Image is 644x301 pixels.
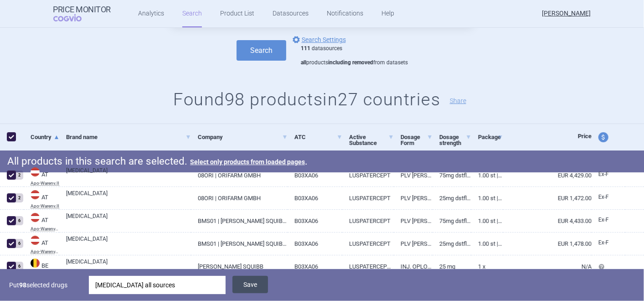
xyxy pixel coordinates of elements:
button: Share [450,98,466,104]
div: 6 [15,239,23,248]
span: Ex-factory price [598,171,609,177]
abbr: Apo-Warenv.III — Apothekerverlag Warenverzeichnis. Online database developed by the Österreichisc... [31,227,59,231]
img: Austria [31,167,40,176]
a: EUR 4,429.00 [503,164,592,187]
a: Ex-F [592,168,625,182]
a: EUR 4,433.00 [503,210,592,232]
a: Dosage strength [439,126,471,154]
img: Austria [31,236,40,245]
img: Belgium [31,259,40,268]
a: LUSPATERCEPT [342,187,394,209]
a: [MEDICAL_DATA] [66,258,191,274]
span: Price [578,133,592,140]
img: Austria [31,213,40,222]
a: N/A [503,255,592,278]
a: 08ORI | ORIFARM GMBH [191,187,288,209]
a: [MEDICAL_DATA] [66,166,191,183]
a: 25 mg [433,255,471,278]
a: ATATApo-Warenv.III [24,235,59,254]
a: Brand name [66,126,191,148]
abbr: Apo-Warenv.II — Apothekerverlag Warenverzeichnis. Online database developed by the Österreichisch... [31,181,59,186]
a: Package [478,126,504,148]
a: 75MG DSTFL 50MG/ML [433,210,471,232]
a: 1.00 ST | Stück [471,187,504,209]
a: ATATApo-Warenv.II [24,189,59,208]
a: B03XA06 [288,210,342,232]
a: 1.00 ST | Stück [471,210,504,232]
div: 6 [15,216,23,225]
a: PLV [PERSON_NAME].E.INJ-LSG [394,233,433,255]
div: 2 [15,171,23,180]
a: BMS01 | [PERSON_NAME] SQUIBB GMBH [191,233,288,255]
a: 1.00 ST | Stück [471,233,504,255]
a: Ex-F [592,236,625,250]
span: COGVIO [53,14,94,21]
strong: all [301,59,306,66]
a: 1.00 ST | Stück [471,164,504,187]
a: [PERSON_NAME] SQUIBB [191,255,288,278]
a: [MEDICAL_DATA] [66,212,191,228]
img: Austria [31,190,40,199]
a: INJ. OPLOSS. (PDR.) S.C. [[MEDICAL_DATA].] [394,255,433,278]
a: Price MonitorCOGVIO [53,5,111,22]
a: ATC [294,126,342,148]
a: 25MG DSTFL 50MG/ML [433,187,471,209]
strong: Price Monitor [53,5,111,14]
a: 25MG DSTFL 50MG/ML [433,233,471,255]
a: BEBE [24,258,59,277]
a: [MEDICAL_DATA] [66,235,191,251]
span: Ex-factory price [598,239,609,246]
a: 08ORI | ORIFARM GMBH [191,164,288,187]
a: EUR 1,472.00 [503,187,592,209]
span: Ex-factory price [598,217,609,223]
div: datasources products from datasets [301,45,408,67]
div: 2 [15,193,23,202]
a: Country [31,126,59,148]
button: Search [237,40,286,61]
a: 1 x [471,255,504,278]
a: Active Substance [349,126,394,154]
a: Dosage Form [401,126,433,154]
a: Search Settings [291,34,346,45]
a: LUSPATERCEPT [342,233,394,255]
strong: 111 [301,45,310,52]
a: ATATApo-Warenv.II [24,166,59,186]
strong: including removed [328,59,373,66]
strong: 98 [19,281,26,289]
abbr: Apo-Warenv.III — Apothekerverlag Warenverzeichnis. Online database developed by the Österreichisc... [31,249,59,254]
abbr: Apo-Warenv.II — Apothekerverlag Warenverzeichnis. Online database developed by the Österreichisch... [31,204,59,208]
a: LUSPATERCEPT [342,164,394,187]
a: [MEDICAL_DATA] [66,189,191,206]
a: Ex-F [592,191,625,204]
span: Ex-factory price [598,194,609,200]
a: Company [198,126,288,148]
a: B03XA06 [288,233,342,255]
a: PLV [PERSON_NAME].E.INJ-LSG [394,187,433,209]
a: 75MG DSTFL 50MG/ML [433,164,471,187]
a: B03XA06 [288,187,342,209]
a: ATATApo-Warenv.III [24,212,59,231]
a: BMS01 | [PERSON_NAME] SQUIBB GMBH [191,210,288,232]
a: LUSPATERCEPT INJECTIE 25 MG [342,255,394,278]
button: Select only products from loaded pages [190,159,305,165]
a: B03XA06 [288,255,342,278]
a: PLV [PERSON_NAME].E.INJ-LSG [394,210,433,232]
button: Save [232,276,268,293]
p: Put selected drugs [9,276,82,294]
div: 6 [15,262,23,271]
a: B03XA06 [288,164,342,187]
a: PLV [PERSON_NAME].E.INJ-LSG [394,164,433,187]
a: LUSPATERCEPT [342,210,394,232]
a: Ex-F [592,213,625,227]
div: [MEDICAL_DATA] all sources [95,276,219,294]
a: EUR 1,478.00 [503,233,592,255]
div: [MEDICAL_DATA] all sources [89,276,226,294]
